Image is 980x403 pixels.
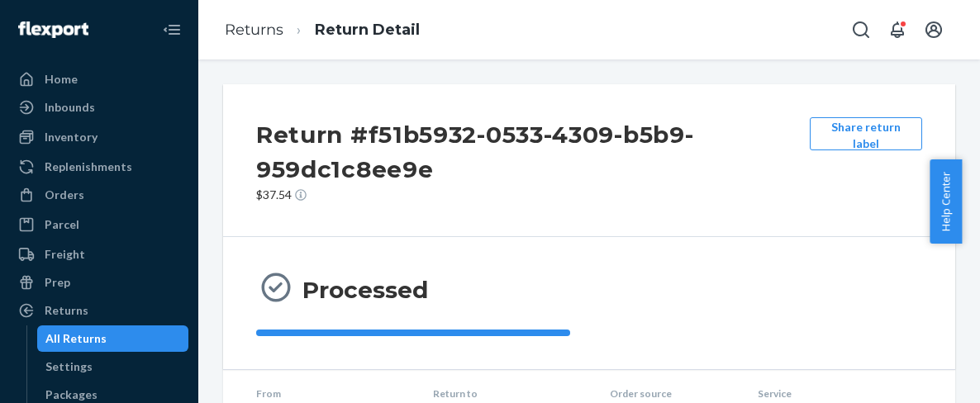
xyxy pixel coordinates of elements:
div: Returns [45,302,88,319]
div: Home [45,71,78,88]
div: Packages [45,386,98,403]
div: All Returns [45,330,107,347]
a: Inbounds [10,94,188,121]
a: Returns [225,21,283,39]
a: Returns [10,297,188,324]
div: Freight [45,246,85,263]
a: Parcel [10,211,188,238]
div: Orders [45,187,84,203]
button: Close Navigation [155,13,188,46]
a: Freight [10,241,188,268]
a: Prep [10,269,188,296]
div: Inbounds [45,99,95,116]
h2: Return #f51b5932-0533-4309-b5b9-959dc1c8ee9e [256,117,810,187]
a: Inventory [10,124,188,150]
h3: Processed [302,275,428,305]
div: Inventory [45,129,98,145]
p: $37.54 [256,187,810,203]
a: Orders [10,182,188,208]
a: Replenishments [10,154,188,180]
div: Settings [45,358,93,375]
dt: From [256,386,407,401]
div: Parcel [45,216,79,233]
dt: Return to [433,386,583,401]
button: Help Center [930,159,962,244]
a: Home [10,66,188,92]
div: Replenishments [45,159,132,175]
dt: Order source [610,386,731,401]
button: Open Search Box [844,13,878,46]
div: Prep [45,274,70,291]
a: All Returns [37,325,189,352]
ol: breadcrumbs [212,6,433,55]
img: Flexport logo [18,21,88,38]
button: Open account menu [917,13,950,46]
a: Return Detail [315,21,420,39]
dt: Service [758,386,922,401]
button: Share return label [810,117,922,150]
button: Open notifications [881,13,914,46]
a: Settings [37,353,189,380]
